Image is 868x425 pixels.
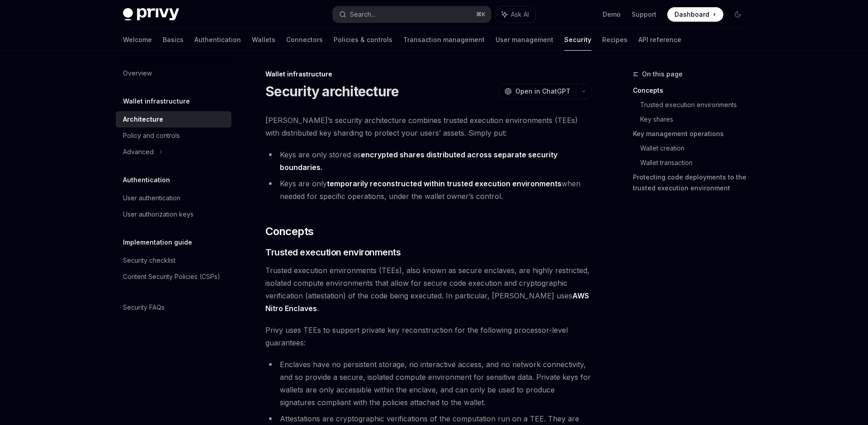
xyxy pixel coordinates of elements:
[116,65,231,81] a: Overview
[602,29,627,51] a: Recipes
[123,130,180,141] div: Policy and controls
[123,302,165,313] div: Security FAQs
[116,111,231,127] a: Architecture
[116,252,231,269] a: Security checklist
[265,324,591,349] span: Privy uses TEEs to support private key reconstruction for the following processor-level guarantees:
[511,10,529,19] span: Ask AI
[265,358,591,409] li: Enclaves have no persistent storage, no interactive access, and no network connectivity, and so p...
[265,148,591,174] li: Keys are only stored as
[123,8,179,21] img: dark logo
[350,9,375,20] div: Search...
[265,224,313,239] span: Concepts
[667,7,723,22] a: Dashboard
[123,114,163,125] div: Architecture
[265,264,591,315] span: Trusted execution environments (TEEs), also known as secure enclaves, are highly restricted, isol...
[123,146,154,157] div: Advanced
[564,29,591,51] a: Security
[638,29,681,51] a: API reference
[123,271,220,282] div: Content Security Policies (CSPs)
[403,29,485,51] a: Transaction management
[252,29,275,51] a: Wallets
[333,6,491,23] button: Search...⌘K
[334,29,392,51] a: Policies & controls
[123,237,192,248] h5: Implementation guide
[499,84,576,99] button: Open in ChatGPT
[495,6,535,23] button: Ask AI
[265,114,591,139] span: [PERSON_NAME]’s security architecture combines trusted execution environments (TEEs) with distrib...
[640,112,752,127] a: Key shares
[123,255,175,266] div: Security checklist
[280,150,557,172] strong: encrypted shares distributed across separate security boundaries.
[633,170,752,195] a: Protecting code deployments to the trusted execution environment
[640,98,752,112] a: Trusted execution environments
[116,127,231,144] a: Policy and controls
[633,83,752,98] a: Concepts
[632,10,656,19] a: Support
[515,87,571,96] span: Open in ChatGPT
[194,29,241,51] a: Authentication
[731,7,745,22] button: Toggle dark mode
[265,246,401,259] span: Trusted execution environments
[123,193,180,203] div: User authentication
[265,70,591,79] div: Wallet infrastructure
[163,29,184,51] a: Basics
[265,83,399,99] h1: Security architecture
[265,177,591,203] li: Keys are only when needed for specific operations, under the wallet owner’s control.
[603,10,621,19] a: Demo
[633,127,752,141] a: Key management operations
[640,141,752,156] a: Wallet creation
[286,29,323,51] a: Connectors
[123,175,170,185] h5: Authentication
[640,156,752,170] a: Wallet transaction
[116,206,231,222] a: User authorization keys
[123,96,190,107] h5: Wallet infrastructure
[476,11,486,18] span: ⌘ K
[327,179,561,188] strong: temporarily reconstructed within trusted execution environments
[116,190,231,206] a: User authentication
[123,209,193,220] div: User authorization keys
[116,299,231,316] a: Security FAQs
[642,69,683,80] span: On this page
[123,29,152,51] a: Welcome
[123,68,152,79] div: Overview
[116,269,231,285] a: Content Security Policies (CSPs)
[675,10,709,19] span: Dashboard
[495,29,553,51] a: User management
